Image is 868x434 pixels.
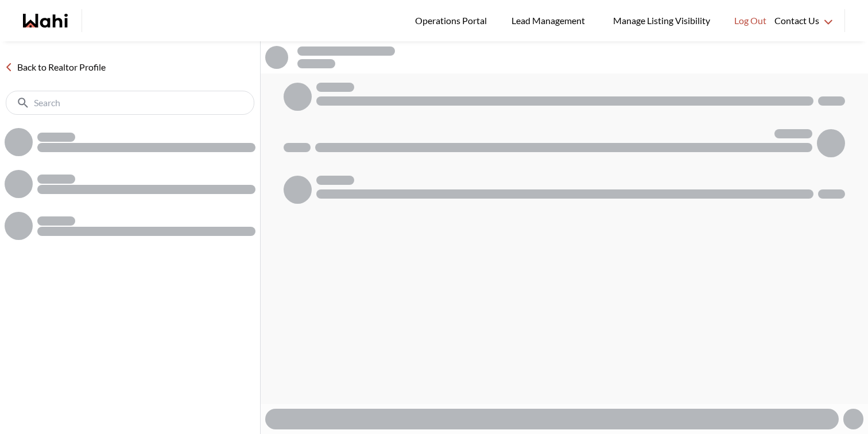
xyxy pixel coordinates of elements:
span: Lead Management [511,13,589,28]
span: Log Out [734,13,766,28]
span: Operations Portal [415,13,491,28]
span: Manage Listing Visibility [610,13,714,28]
input: Search [34,97,228,108]
a: Wahi homepage [23,14,68,28]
